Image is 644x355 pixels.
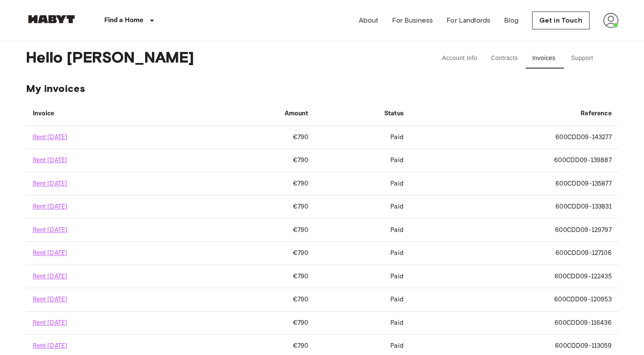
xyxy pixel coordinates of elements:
[315,265,410,288] td: Paid
[504,15,518,26] a: Blog
[484,48,525,69] button: Contracts
[435,48,484,69] button: Account Info
[410,102,618,126] th: Reference
[26,15,77,23] img: Habyt
[205,172,315,195] td: €790
[315,172,410,195] td: Paid
[410,126,618,149] td: 600CDD09-143277
[315,242,410,265] td: Paid
[205,126,315,149] td: €790
[315,195,410,218] td: Paid
[447,15,490,26] a: For Landlords
[205,288,315,311] td: €790
[205,219,315,242] td: €790
[33,249,68,257] a: Rent [DATE]
[33,319,68,327] a: Rent [DATE]
[104,15,144,26] p: Find a Home
[33,203,68,211] a: Rent [DATE]
[410,149,618,172] td: 600CDD09-139887
[315,126,410,149] td: Paid
[315,312,410,335] td: Paid
[33,342,68,350] a: Rent [DATE]
[563,48,601,69] button: Support
[410,312,618,335] td: 600CDD09-116436
[26,82,618,95] span: My invoices
[33,180,68,188] a: Rent [DATE]
[603,13,618,28] img: avatar
[525,48,563,69] button: Invoices
[532,11,590,29] a: Get in Touch
[205,102,315,126] th: Amount
[205,149,315,172] td: €790
[410,219,618,242] td: 600CDD09-129797
[205,312,315,335] td: €790
[205,195,315,218] td: €790
[33,133,68,141] a: Rent [DATE]
[26,48,412,69] span: Hello [PERSON_NAME]
[33,295,68,303] a: Rent [DATE]
[315,288,410,311] td: Paid
[410,288,618,311] td: 600CDD09-120953
[26,102,205,126] th: Invoice
[315,149,410,172] td: Paid
[392,15,433,26] a: For Business
[410,265,618,288] td: 600CDD09-122435
[315,219,410,242] td: Paid
[33,156,68,164] a: Rent [DATE]
[410,242,618,265] td: 600CDD09-127106
[410,172,618,195] td: 600CDD09-135877
[33,226,68,234] a: Rent [DATE]
[359,15,379,26] a: About
[315,102,410,126] th: Status
[205,265,315,288] td: €790
[410,195,618,218] td: 600CDD09-133831
[205,242,315,265] td: €790
[33,272,68,281] a: Rent [DATE]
